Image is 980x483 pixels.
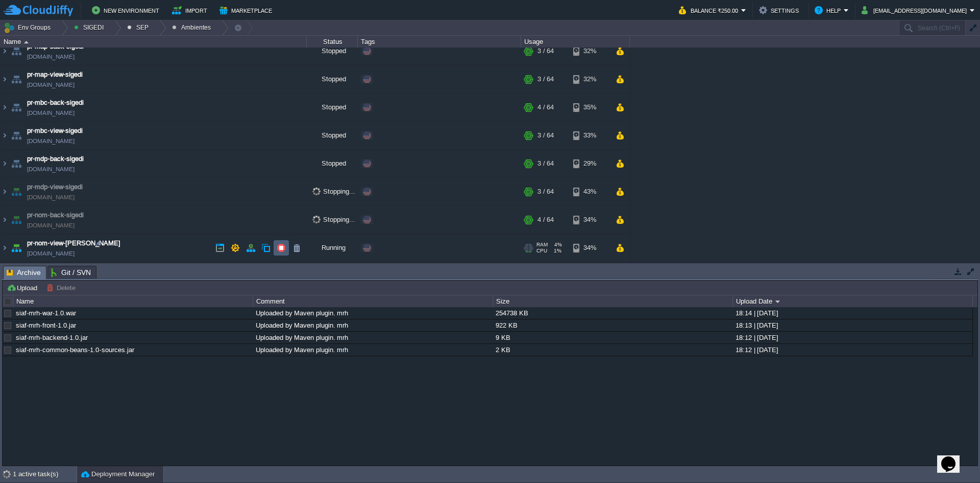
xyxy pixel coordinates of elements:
img: AMDAwAAAACH5BAEAAAAALAAAAAABAAEAAAICRAEAOw== [1,94,9,121]
div: 1 active task(s) [13,466,77,482]
button: Import [172,4,210,16]
div: Usage [522,36,629,48]
a: pr-mbc-back-sigedi [27,98,84,108]
div: 922 KB [493,319,732,331]
span: Git / SVN [51,266,91,279]
a: [DOMAIN_NAME] [27,192,75,202]
img: CloudJiffy [4,4,73,17]
button: Ambientes [172,20,214,35]
button: [EMAIL_ADDRESS][DOMAIN_NAME] [862,4,970,16]
div: 18:14 | [DATE] [733,307,972,319]
div: 3 / 64 [537,65,554,93]
a: pr-mdp-back-sigedi [27,154,84,164]
div: Status [307,36,357,48]
div: 34% [573,206,606,234]
img: AMDAwAAAACH5BAEAAAAALAAAAAABAAEAAAICRAEAOw== [9,150,23,177]
div: 29% [573,150,606,177]
div: Uploaded by Maven plugin. mrh [253,344,492,356]
a: pr-nom-view-[PERSON_NAME] [27,238,120,248]
div: 18:12 | [DATE] [733,344,972,356]
div: 18:12 | [DATE] [733,332,972,343]
div: Upload Date [733,295,972,307]
a: [DOMAIN_NAME] [27,80,75,90]
button: SEP [127,20,152,35]
img: AMDAwAAAACH5BAEAAAAALAAAAAABAAEAAAICRAEAOw== [1,178,9,205]
button: Env Groups [4,20,54,35]
button: Delete [46,283,79,292]
img: AMDAwAAAACH5BAEAAAAALAAAAAABAAEAAAICRAEAOw== [9,178,23,205]
div: 254738 KB [493,307,732,319]
div: 18:13 | [DATE] [733,319,972,331]
img: AMDAwAAAACH5BAEAAAAALAAAAAABAAEAAAICRAEAOw== [1,37,9,65]
div: 3 / 64 [537,178,554,205]
button: Marketplace [219,4,275,16]
div: Name [1,36,306,48]
a: siaf-mrh-front-1.0.jar [16,321,76,329]
span: Stopping... [312,216,355,223]
img: AMDAwAAAACH5BAEAAAAALAAAAAABAAEAAAICRAEAOw== [24,41,29,43]
span: 1% [551,248,561,254]
a: siaf-mrh-war-1.0.war [16,309,76,317]
img: AMDAwAAAACH5BAEAAAAALAAAAAABAAEAAAICRAEAOw== [1,122,9,149]
div: 34% [573,234,606,262]
a: [DOMAIN_NAME] [27,248,75,259]
div: Stopped [307,150,358,177]
button: Deployment Manager [81,469,155,479]
img: AMDAwAAAACH5BAEAAAAALAAAAAABAAEAAAICRAEAOw== [1,206,9,234]
img: AMDAwAAAACH5BAEAAAAALAAAAAABAAEAAAICRAEAOw== [9,37,23,65]
button: Settings [759,4,802,16]
div: Stopped [307,37,358,65]
button: Upload [7,283,40,292]
div: Uploaded by Maven plugin. mrh [253,319,492,331]
a: [DOMAIN_NAME] [27,136,75,146]
div: Comment [254,295,493,307]
button: Help [815,4,844,16]
button: SIGEDI [74,20,107,35]
a: pr-mbc-view-sigedi [27,126,83,136]
div: 3 / 64 [537,150,554,177]
img: AMDAwAAAACH5BAEAAAAALAAAAAABAAEAAAICRAEAOw== [9,206,23,234]
a: pr-mdp-view-sigedi [27,182,83,192]
a: siaf-mrh-common-beans-1.0-sources.jar [16,346,134,354]
img: AMDAwAAAACH5BAEAAAAALAAAAAABAAEAAAICRAEAOw== [1,65,9,93]
img: AMDAwAAAACH5BAEAAAAALAAAAAABAAEAAAICRAEAOw== [9,122,23,149]
div: Stopped [307,65,358,93]
div: 33% [573,122,606,149]
a: pr-nom-back-sigedi [27,210,84,220]
img: AMDAwAAAACH5BAEAAAAALAAAAAABAAEAAAICRAEAOw== [9,94,23,121]
a: [DOMAIN_NAME] [27,164,75,174]
div: Tags [358,36,521,48]
img: AMDAwAAAACH5BAEAAAAALAAAAAABAAEAAAICRAEAOw== [1,150,9,177]
div: Size [494,295,732,307]
a: pr-map-view-sigedi [27,70,83,80]
img: AMDAwAAAACH5BAEAAAAALAAAAAABAAEAAAICRAEAOw== [9,65,23,93]
div: 4 / 64 [537,94,554,121]
div: Stopped [307,94,358,121]
span: RAM [536,242,548,248]
button: New Environment [92,4,162,16]
img: AMDAwAAAACH5BAEAAAAALAAAAAABAAEAAAICRAEAOw== [1,234,9,262]
div: Stopped [307,122,358,149]
div: 9 KB [493,332,732,343]
div: Uploaded by Maven plugin. mrh [253,307,492,319]
button: Balance ₹250.00 [679,4,741,16]
div: Running [307,234,358,262]
span: CPU [536,248,547,254]
div: 4 / 64 [537,206,554,234]
a: [DOMAIN_NAME] [27,108,75,118]
iframe: chat widget [937,442,970,473]
div: 32% [573,37,606,65]
img: AMDAwAAAACH5BAEAAAAALAAAAAABAAEAAAICRAEAOw== [9,234,23,262]
div: 3 / 64 [537,122,554,149]
a: [DOMAIN_NAME] [27,220,75,231]
a: [DOMAIN_NAME] [27,52,75,62]
div: 3 / 64 [537,37,554,65]
div: Name [14,295,253,307]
